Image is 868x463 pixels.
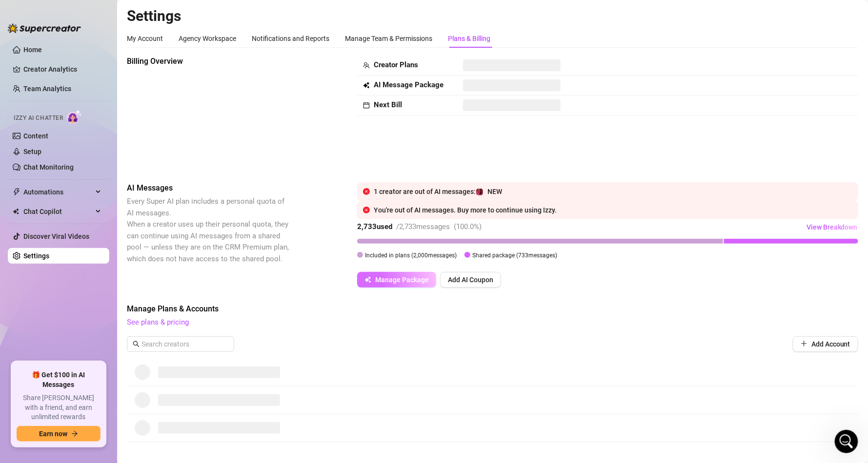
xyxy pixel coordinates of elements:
span: AI Messages [127,182,291,194]
span: 🎁 Get $100 in AI Messages [17,370,101,389]
span: Earn now [39,430,67,438]
span: Manage Plans & Accounts [127,303,858,315]
iframe: Intercom live chat [835,430,858,453]
span: View Breakdown [807,223,858,231]
span: close-circle [363,188,370,195]
span: arrow-right [71,430,78,437]
img: NEW [476,189,483,195]
a: Creator Analytics [23,61,101,77]
span: NEW [487,188,502,195]
a: Settings [23,252,49,260]
span: thunderbolt [13,188,20,196]
span: calendar [363,102,370,109]
span: Included in plans ( 2,000 messages) [365,252,457,259]
strong: AI Message Package [374,80,444,89]
span: Chat Copilot [23,204,93,219]
span: / 2,733 messages [396,222,450,231]
span: Every Super AI plan includes a personal quota of AI messages. When a creator uses up their person... [127,197,289,263]
span: ( 100.0 %) [454,222,482,231]
button: Earn nowarrow-right [17,426,101,442]
span: Share [PERSON_NAME] with a friend, and earn unlimited rewards [17,393,101,422]
div: My Account [127,33,163,44]
input: Search creators [141,339,221,349]
div: Agency Workspace [179,33,236,44]
a: See plans & pricing [127,318,189,327]
div: 1 creator are out of AI messages: [374,186,852,197]
button: View Breakdown [806,219,858,235]
span: search [133,341,140,347]
div: Plans & Billing [448,33,490,44]
span: Shared package ( 733 messages) [472,252,557,259]
div: You're out of AI messages. Buy more to continue using Izzy. [374,205,852,215]
button: Manage Package [357,272,436,288]
a: Content [23,132,48,140]
button: Add Account [793,336,858,352]
span: Manage Package [375,276,429,284]
span: Add Account [811,340,850,348]
a: Team Analytics [23,85,71,93]
a: Chat Monitoring [23,163,74,171]
button: Add AI Coupon [440,272,501,288]
span: Automations [23,184,93,200]
a: Home [23,46,42,54]
img: Chat Copilot [13,208,19,215]
div: Manage Team & Permissions [345,33,432,44]
h2: Settings [127,7,858,25]
strong: Creator Plans [374,60,418,69]
img: logo-BBDzfeDw.svg [8,23,81,33]
strong: Next Bill [374,100,402,109]
span: Izzy AI Chatter [14,114,63,123]
div: Notifications and Reports [252,33,329,44]
span: Billing Overview [127,56,291,67]
span: Add AI Coupon [448,276,493,284]
a: Discover Viral Videos [23,232,89,240]
strong: 2,733 used [357,222,392,231]
img: AI Chatter [67,110,82,124]
span: plus [801,340,807,347]
span: team [363,62,370,69]
a: Setup [23,148,41,155]
span: close-circle [363,207,370,213]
